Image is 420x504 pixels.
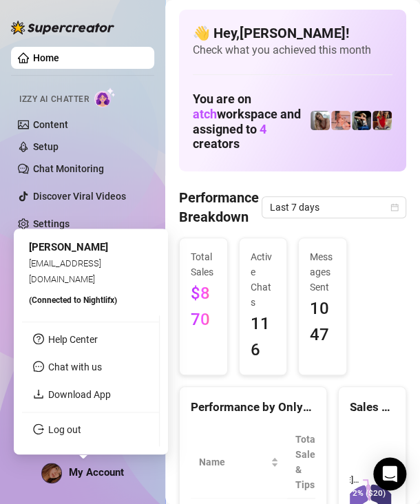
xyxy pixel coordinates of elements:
[191,281,216,333] span: $870
[350,398,395,417] div: Sales by OnlyFans Creator
[42,463,61,483] img: ACg8ocLQtw9G8DWce4EhwYOefNVbo3Z2D-QayCjbtsWa7cwKuBy-gd5uCQ=s96-c
[22,419,159,441] li: Log out
[33,361,44,372] span: message
[311,111,330,130] img: Kat
[29,258,101,284] span: [EMAIL_ADDRESS][DOMAIN_NAME]
[29,295,117,305] span: (Connected to Nightlifx )
[295,432,320,492] span: Total Sales & Tips
[33,191,126,202] a: Discover Viral Videos
[390,203,399,211] span: calendar
[48,361,102,372] span: Chat with us
[33,119,68,130] a: Content
[48,389,111,400] a: Download App
[373,457,406,490] div: Open Intercom Messenger
[287,426,339,498] th: Total Sales & Tips
[331,111,350,130] img: Kat XXX
[33,218,70,229] a: Settings
[251,249,276,310] span: Active Chats
[33,163,104,174] a: Chat Monitoring
[193,107,217,121] span: atch
[193,92,310,151] h1: You are on workspace and assigned to creators
[193,43,392,58] span: Check what you achieved this month
[33,141,59,152] a: Setup
[193,23,392,43] h4: 👋 Hey, [PERSON_NAME] !
[19,93,89,106] span: Izzy AI Chatter
[191,426,287,498] th: Name
[352,111,371,130] img: Kaliana
[372,111,392,130] img: Caroline
[33,52,59,63] a: Home
[251,311,276,363] span: 116
[11,21,114,34] img: logo-BBDzfeDw.svg
[199,454,268,470] span: Name
[260,122,266,136] span: 4
[191,249,216,280] span: Total Sales
[48,424,81,435] a: Log out
[310,296,335,348] span: 1047
[191,398,315,417] div: Performance by OnlyFans Creator
[48,334,98,345] a: Help Center
[69,466,124,479] span: My Account
[94,87,116,107] img: AI Chatter
[29,241,108,253] span: [PERSON_NAME]
[270,197,398,218] span: Last 7 days
[310,249,335,295] span: Messages Sent
[179,188,262,227] h4: Performance Breakdown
